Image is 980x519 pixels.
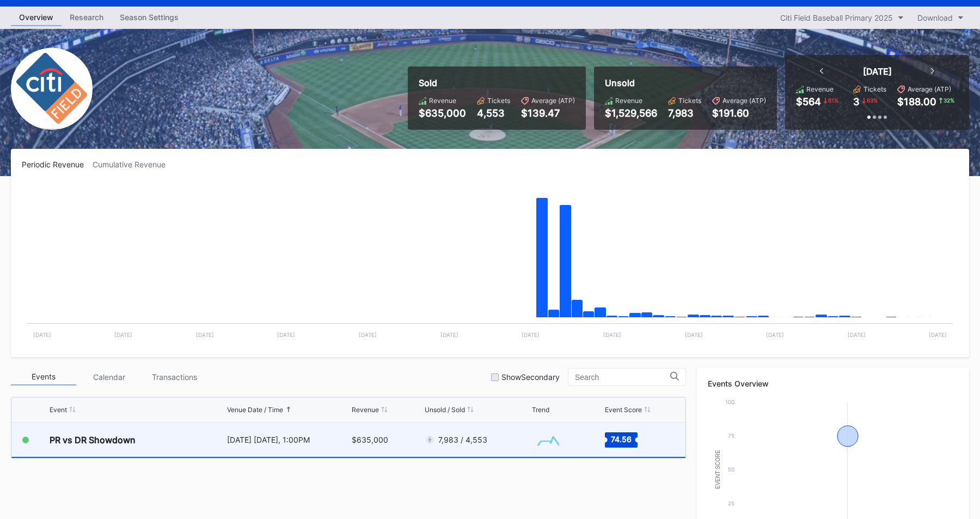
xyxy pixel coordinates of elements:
[277,331,295,338] text: [DATE]
[766,331,784,338] text: [DATE]
[477,107,510,119] div: 4,553
[912,10,969,25] button: Download
[22,183,958,346] svg: Chart title
[440,331,458,338] text: [DATE]
[605,406,642,414] div: Event Score
[531,96,575,105] div: Average (ATP)
[575,373,670,382] input: Search
[917,13,953,22] div: Download
[929,331,947,338] text: [DATE]
[668,107,701,119] div: 7,983
[142,369,207,385] div: Transactions
[11,9,62,26] a: Overview
[775,10,909,25] button: Citi Field Baseball Primary 2025
[33,331,51,338] text: [DATE]
[11,48,93,130] img: Citi_Field_Baseball_Primary.png
[352,406,379,414] div: Revenue
[897,96,936,107] div: $188.00
[22,160,93,169] div: Periodic Revenue
[50,434,136,445] div: PR vs DR Showdown
[853,96,860,107] div: 3
[611,434,632,443] text: 74.56
[532,406,549,414] div: Trend
[603,331,621,338] text: [DATE]
[429,96,456,105] div: Revenue
[728,466,734,473] text: 50
[487,96,510,105] div: Tickets
[848,331,866,338] text: [DATE]
[685,331,703,338] text: [DATE]
[359,331,377,338] text: [DATE]
[11,369,76,385] div: Events
[112,9,187,26] a: Season Settings
[942,96,955,105] div: 32 %
[796,96,821,107] div: $564
[521,107,575,119] div: $139.47
[62,9,112,25] div: Research
[419,107,466,119] div: $635,000
[715,450,721,489] text: Event Score
[227,406,283,414] div: Venue Date / Time
[114,331,132,338] text: [DATE]
[806,85,834,93] div: Revenue
[501,372,560,382] div: Show Secondary
[522,331,540,338] text: [DATE]
[722,96,766,105] div: Average (ATP)
[352,435,388,444] div: $635,000
[605,77,766,88] div: Unsold
[438,435,487,444] div: 7,983 / 4,553
[725,399,734,405] text: 100
[227,435,350,444] div: [DATE] [DATE], 1:00PM
[196,331,214,338] text: [DATE]
[728,500,734,506] text: 25
[780,13,893,22] div: Citi Field Baseball Primary 2025
[866,96,879,105] div: 63 %
[863,66,892,77] div: [DATE]
[93,160,174,169] div: Cumulative Revenue
[863,85,886,93] div: Tickets
[708,379,958,388] div: Events Overview
[678,96,701,105] div: Tickets
[62,9,112,26] a: Research
[76,369,142,385] div: Calendar
[615,96,642,105] div: Revenue
[112,9,187,25] div: Season Settings
[728,432,734,439] text: 75
[712,107,766,119] div: $191.60
[419,77,575,88] div: Sold
[605,107,657,119] div: $1,529,566
[827,96,840,105] div: 51 %
[908,85,951,93] div: Average (ATP)
[425,406,465,414] div: Unsold / Sold
[50,406,67,414] div: Event
[532,426,565,454] svg: Chart title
